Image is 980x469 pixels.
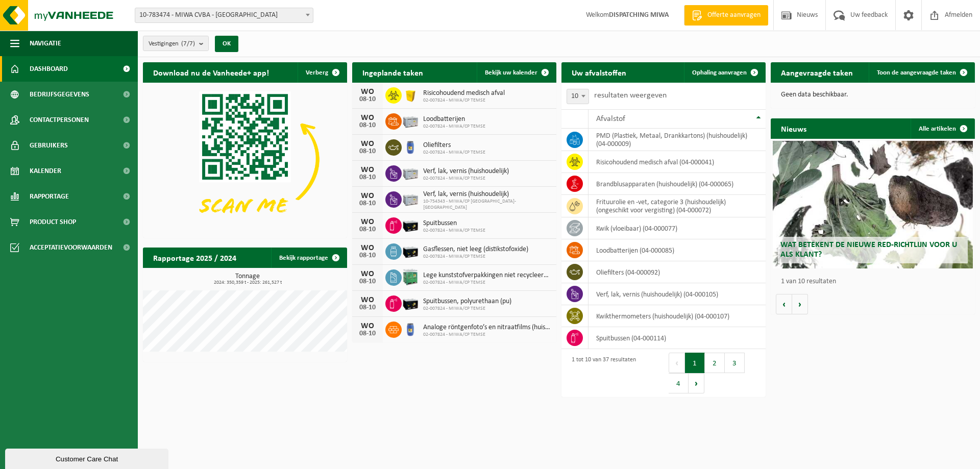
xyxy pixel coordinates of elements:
h2: Download nu de Vanheede+ app! [143,62,279,82]
a: Alle artikelen [911,118,974,139]
span: Dashboard [30,56,68,82]
td: oliefilters (04-000092) [589,261,766,283]
img: PB-OT-0120-HPE-00-02 [402,320,419,337]
span: 02-007824 - MIWA/CP TEMSE [423,228,485,234]
span: Wat betekent de nieuwe RED-richtlijn voor u als klant? [780,241,957,259]
div: 1 tot 10 van 37 resultaten [567,352,636,394]
span: Verberg [306,69,328,76]
span: Toon de aangevraagde taken [877,69,956,76]
span: 10-754343 - MIWA/CP [GEOGRAPHIC_DATA]-[GEOGRAPHIC_DATA] [423,199,551,211]
img: PB-LB-0680-HPE-GY-11 [402,112,419,129]
div: 08-10 [357,278,378,285]
td: frituurolie en -vet, categorie 3 (huishoudelijk) (ongeschikt voor vergisting) (04-000072) [589,195,766,217]
div: WO [357,114,378,122]
iframe: chat widget [5,447,170,469]
div: WO [357,296,378,304]
span: Product Shop [30,209,76,235]
img: LP-SB-00050-HPE-22 [402,86,419,103]
span: Gebruikers [30,133,68,158]
span: Vestigingen [149,36,195,52]
div: 08-10 [357,122,378,129]
td: brandblusapparaten (huishoudelijk) (04-000065) [589,173,766,195]
span: Analoge röntgenfoto’s en nitraatfilms (huishoudelijk) [423,324,551,332]
span: Verf, lak, vernis (huishoudelijk) [423,190,551,199]
button: Volgende [792,294,808,314]
span: 10 [567,89,589,104]
div: 08-10 [357,200,378,207]
span: Verf, lak, vernis (huishoudelijk) [423,167,509,176]
span: 02-007824 - MIWA/CP TEMSE [423,124,485,130]
button: OK [215,36,238,52]
span: Contactpersonen [30,107,89,133]
h2: Aangevraagde taken [771,62,863,82]
span: Risicohoudend medisch afval [423,89,505,97]
span: Oliefilters [423,141,485,150]
a: Bekijk rapportage [271,248,346,268]
span: Gasflessen, niet leeg (distikstofoxide) [423,245,528,254]
td: PMD (Plastiek, Metaal, Drankkartons) (huishoudelijk) (04-000009) [589,129,766,151]
span: 10-783474 - MIWA CVBA - SINT-NIKLAAS [135,8,313,23]
td: kwik (vloeibaar) (04-000077) [589,217,766,239]
span: Offerte aanvragen [705,10,763,20]
img: PB-LB-0680-HPE-GY-11 [402,190,419,207]
div: WO [357,192,378,200]
div: 08-10 [357,96,378,103]
div: WO [357,244,378,252]
div: 08-10 [357,226,378,233]
img: PB-OT-0120-HPE-00-02 [402,138,419,155]
span: 02-007824 - MIWA/CP TEMSE [423,176,509,182]
span: Afvalstof [596,115,625,123]
div: WO [357,322,378,330]
a: Wat betekent de nieuwe RED-richtlijn voor u als klant? [773,141,973,268]
span: 02-007824 - MIWA/CP TEMSE [423,306,511,312]
a: Ophaling aanvragen [684,62,765,83]
img: PB-LB-0680-HPE-BK-11 [402,216,419,233]
button: 3 [725,353,745,373]
div: WO [357,270,378,278]
span: Spuitbussen [423,219,485,228]
td: verf, lak, vernis (huishoudelijk) (04-000105) [589,283,766,305]
span: 2024: 350,359 t - 2025: 261,527 t [148,280,347,285]
span: Spuitbussen, polyurethaan (pu) [423,298,511,306]
button: 4 [669,373,689,393]
div: WO [357,88,378,96]
button: Verberg [298,62,346,83]
td: risicohoudend medisch afval (04-000041) [589,151,766,173]
p: Geen data beschikbaar. [781,91,965,98]
p: 1 van 10 resultaten [781,278,970,285]
td: loodbatterijen (04-000085) [589,239,766,261]
div: WO [357,218,378,226]
td: spuitbussen (04-000114) [589,327,766,349]
span: Loodbatterijen [423,115,485,124]
div: WO [357,140,378,148]
span: Bekijk uw kalender [485,69,537,76]
span: Acceptatievoorwaarden [30,235,112,260]
span: 10 [567,89,589,104]
span: Ophaling aanvragen [692,69,747,76]
button: Next [689,373,704,393]
label: resultaten weergeven [594,91,667,100]
h2: Uw afvalstoffen [561,62,636,82]
img: PB-LB-0680-HPE-BK-11 [402,294,419,311]
h2: Nieuws [771,118,817,138]
button: Vorige [776,294,792,314]
h2: Rapportage 2025 / 2024 [143,248,247,267]
count: (7/7) [181,40,195,47]
button: Previous [669,353,685,373]
td: kwikthermometers (huishoudelijk) (04-000107) [589,305,766,327]
div: 08-10 [357,174,378,181]
button: 1 [685,353,705,373]
span: Bedrijfsgegevens [30,82,89,107]
strong: DISPATCHING MIWA [609,11,669,19]
button: Vestigingen(7/7) [143,36,209,51]
span: 02-007824 - MIWA/CP TEMSE [423,150,485,156]
a: Offerte aanvragen [684,5,768,26]
div: 08-10 [357,148,378,155]
div: 08-10 [357,330,378,337]
span: 02-007824 - MIWA/CP TEMSE [423,254,528,260]
img: PB-HB-1400-HPE-GN-11 [402,267,419,286]
button: 2 [705,353,725,373]
span: 02-007824 - MIWA/CP TEMSE [423,97,505,104]
span: Navigatie [30,31,61,56]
